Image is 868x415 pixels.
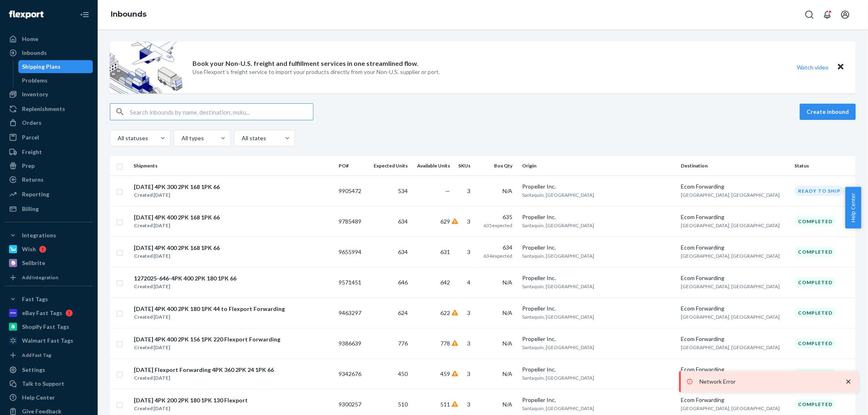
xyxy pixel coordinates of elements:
[678,156,791,176] th: Destination
[794,186,844,196] div: Ready to ship
[398,340,408,347] span: 776
[5,334,93,347] a: Walmart Fast Tags
[522,304,674,313] div: Propeller Inc.
[700,378,836,386] p: Network Error
[794,277,836,287] div: Completed
[117,134,118,142] input: All statuses
[522,396,674,404] div: Propeller Inc.
[192,59,419,68] p: Book your Non-U.S. freight and fulfillment services in one streamlined flow.
[681,304,788,313] div: Ecom Forwarding
[398,187,408,194] span: 534
[336,359,367,389] td: 9342676
[104,3,153,26] ol: breadcrumbs
[134,396,248,404] div: [DATE] 4PK 200 2PK 180 1PK 130 Flexport
[681,405,780,411] span: [GEOGRAPHIC_DATA], [GEOGRAPHIC_DATA]
[192,68,440,76] p: Use Flexport’s freight service to import your products directly from your Non-U.S. supplier or port.
[522,274,674,282] div: Propeller Inc.
[134,343,280,352] div: Created [DATE]
[481,213,512,221] div: 635
[134,191,220,199] div: Created [DATE]
[22,231,56,239] div: Integrations
[5,391,93,404] a: Help Center
[5,88,93,101] a: Inventory
[336,206,367,237] td: 9785489
[468,309,471,316] span: 3
[522,365,674,374] div: Propeller Inc.
[22,190,49,198] div: Reporting
[22,380,64,388] div: Talk to Support
[18,60,93,73] a: Shipping Plans
[522,243,674,252] div: Propeller Inc.
[522,183,674,191] div: Propeller Inc.
[483,222,512,228] span: 635 expected
[411,156,454,176] th: Available Units
[22,259,45,267] div: Sellbrite
[477,156,519,176] th: Box Qty
[522,253,594,259] span: Santaquin, [GEOGRAPHIC_DATA]
[522,314,594,320] span: Santaquin, [GEOGRAPHIC_DATA]
[130,156,336,176] th: Shipments
[440,279,450,286] span: 642
[22,274,58,281] div: Add Integration
[519,156,678,176] th: Origin
[134,274,236,282] div: 1272025-646-4PK 400 2PK 180 1PK 66
[22,49,47,57] div: Inbounds
[134,335,280,343] div: [DATE] 4PK 400 2PK 156 1PK 220 Flexport Forwarding
[336,237,367,267] td: 9655994
[134,404,248,413] div: Created [DATE]
[440,248,450,255] span: 631
[5,146,93,159] a: Freight
[398,279,408,286] span: 646
[5,102,93,115] a: Replenishments
[835,61,846,73] button: Close
[134,183,220,191] div: [DATE] 4PK 300 2PK 168 1PK 66
[681,192,780,198] span: [GEOGRAPHIC_DATA], [GEOGRAPHIC_DATA]
[468,340,471,347] span: 3
[22,295,48,303] div: Fast Tags
[440,309,450,316] span: 622
[5,363,93,376] a: Settings
[5,33,93,46] a: Home
[22,162,35,170] div: Prep
[522,344,594,350] span: Santaquin, [GEOGRAPHIC_DATA]
[130,104,313,120] input: Search inbounds by name, destination, msku...
[681,335,788,343] div: Ecom Forwarding
[22,176,44,184] div: Returns
[503,187,512,194] span: N/A
[681,283,780,289] span: [GEOGRAPHIC_DATA], [GEOGRAPHIC_DATA]
[398,401,408,408] span: 510
[398,218,408,225] span: 634
[440,401,450,408] span: 511
[794,216,836,226] div: Completed
[111,10,146,19] a: Inbounds
[681,344,780,350] span: [GEOGRAPHIC_DATA], [GEOGRAPHIC_DATA]
[791,156,856,176] th: Status
[5,350,93,360] a: Add Fast Tag
[22,76,48,85] div: Problems
[468,218,471,225] span: 3
[681,365,788,374] div: Ecom Forwarding
[801,7,818,23] button: Open Search Box
[18,74,93,87] a: Problems
[336,267,367,298] td: 9571451
[440,370,450,377] span: 459
[794,308,836,318] div: Completed
[22,90,48,98] div: Inventory
[336,176,367,206] td: 9905472
[5,229,93,242] button: Integrations
[522,335,674,343] div: Propeller Inc.
[5,306,93,319] a: eBay Fast Tags
[522,222,594,228] span: Santaquin, [GEOGRAPHIC_DATA]
[522,213,674,221] div: Propeller Inc.
[398,248,408,255] span: 634
[681,222,780,228] span: [GEOGRAPHIC_DATA], [GEOGRAPHIC_DATA]
[440,218,450,225] span: 629
[5,377,93,390] a: Talk to Support
[468,370,471,377] span: 3
[845,187,861,228] button: Help Center
[483,253,512,259] span: 634 expected
[844,378,853,386] svg: close toast
[794,338,836,348] div: Completed
[77,7,93,23] button: Close Navigation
